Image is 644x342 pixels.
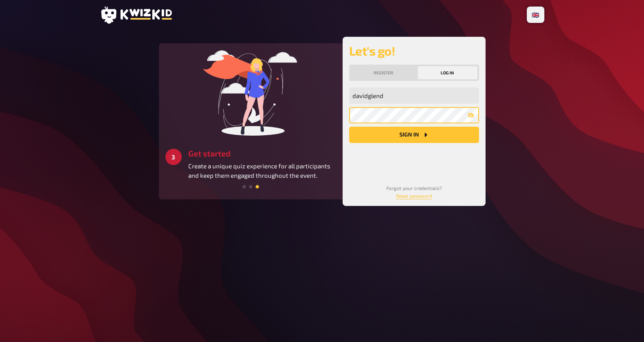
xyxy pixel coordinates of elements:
input: My email address [349,87,479,104]
img: start [189,50,312,136]
button: Sign in [349,127,479,143]
small: Forgot your credentials? [386,185,442,199]
h3: Get started [188,149,336,158]
p: Create a unique quiz experience for all participants and keep them engaged throughout the event. [188,161,336,180]
li: 🇬🇧 [528,8,543,21]
button: Register [351,66,417,79]
h2: Let's go! [349,43,479,58]
div: 3 [165,149,182,165]
button: Log in [418,66,477,79]
a: Reset password [396,193,432,199]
